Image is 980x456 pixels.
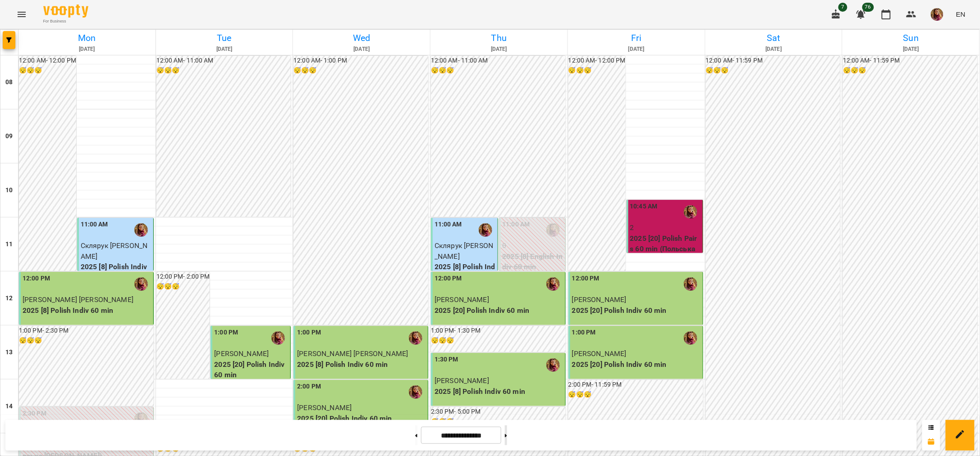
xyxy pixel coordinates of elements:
h6: 12:00 AM - 1:00 PM [293,56,428,66]
span: [PERSON_NAME] [PERSON_NAME] [297,349,408,358]
h6: [DATE] [20,45,154,54]
span: [PERSON_NAME] [297,403,352,412]
h6: 1:00 PM - 2:30 PM [19,326,154,336]
div: Петрук Дар'я (п) [684,331,697,345]
span: Склярук [PERSON_NAME] [435,241,493,261]
h6: 😴😴😴 [431,66,566,76]
p: 2025 [20] Polish Indiv 60 min [435,305,563,316]
button: EN [953,6,969,23]
label: 2:00 PM [297,382,321,392]
p: 2025 [8] Polish Indiv 60 min [435,262,495,283]
p: 2025 [20] Polish Indiv 60 min [572,359,701,370]
h6: 12:00 AM - 12:00 PM [19,56,76,66]
span: For Business [43,18,88,24]
p: 2025 [8] English Indiv 60 min [503,251,563,272]
h6: 😴😴😴 [156,66,291,76]
span: [PERSON_NAME] [435,295,489,304]
label: 11:00 AM [81,220,108,230]
img: Voopty Logo [43,5,88,18]
label: 11:00 AM [435,220,462,230]
label: 1:00 PM [572,328,596,338]
p: 2025 [8] Polish Indiv 60 min [297,359,426,370]
p: 0 [503,240,563,251]
h6: [DATE] [707,45,841,54]
h6: 12:00 PM - 2:00 PM [156,272,210,282]
label: 1:00 PM [297,328,321,338]
h6: 2:30 PM - 5:00 PM [431,407,566,417]
h6: Mon [20,31,154,45]
p: 2025 [20] Polish Pairs 60 min (Польська А1 Петрук - група) [630,233,701,265]
h6: 11 [5,239,13,249]
img: Петрук Дар'я (п) [546,223,560,237]
label: 2:30 PM [23,409,46,419]
h6: [DATE] [157,45,292,54]
h6: 😴😴😴 [19,336,154,346]
img: 4fb94bb6ae1e002b961ceeb1b4285021.JPG [931,8,943,21]
img: Петрук Дар'я (п) [409,385,422,399]
h6: 13 [5,348,13,357]
label: 1:00 PM [214,328,238,338]
h6: 12:00 AM - 11:00 AM [431,56,566,66]
h6: 😴😴😴 [431,336,566,346]
h6: 12:00 AM - 11:00 AM [156,56,291,66]
h6: 😴😴😴 [293,66,428,76]
h6: 1:00 PM - 1:30 PM [431,326,566,336]
p: 2025 [20] Polish Indiv 60 min [214,359,289,380]
span: [PERSON_NAME] [572,295,627,304]
h6: 14 [5,402,13,411]
h6: 12:00 AM - 11:59 PM [706,56,841,66]
span: EN [956,9,966,19]
h6: 😴😴😴 [706,66,841,76]
img: Петрук Дар'я (п) [684,205,697,219]
h6: Wed [294,31,429,45]
h6: 2:00 PM - 11:59 PM [568,380,703,390]
h6: 😴😴😴 [19,66,76,76]
h6: 09 [5,131,13,141]
h6: Tue [157,31,292,45]
h6: [DATE] [294,45,429,54]
h6: 08 [5,77,13,87]
h6: 😴😴😴 [843,66,978,76]
label: 12:00 PM [572,274,600,284]
img: Петрук Дар'я (п) [409,331,422,345]
div: Петрук Дар'я (п) [684,277,697,291]
label: 12:00 PM [435,274,462,284]
h6: 12:00 AM - 12:00 PM [568,56,626,66]
img: Петрук Дар'я (п) [134,223,148,237]
p: 2025 [20] Polish Indiv 60 min [572,305,701,316]
h6: Sat [707,31,841,45]
h6: 😴😴😴 [156,282,210,292]
h6: 12 [5,293,13,303]
span: [PERSON_NAME] [214,349,269,358]
h6: 😴😴😴 [568,390,703,400]
img: Петрук Дар'я (п) [479,223,492,237]
span: [PERSON_NAME] [435,376,489,385]
img: Петрук Дар'я (п) [546,277,560,291]
h6: Sun [844,31,978,45]
p: 2025 [20] Polish Indiv 60 min [297,413,426,424]
p: 2025 [8] Polish Indiv 60 min [23,305,151,316]
h6: 12:00 AM - 11:59 PM [843,56,978,66]
img: Петрук Дар'я (п) [271,331,285,345]
label: 1:30 PM [435,355,458,365]
img: Петрук Дар'я (п) [134,277,148,291]
h6: [DATE] [844,45,978,54]
h6: Fri [569,31,704,45]
h6: [DATE] [569,45,704,54]
span: 76 [862,3,874,12]
label: 11:00 AM [503,220,530,230]
p: 2 [630,222,701,233]
div: Петрук Дар'я (п) [134,412,148,426]
img: Петрук Дар'я (п) [546,358,560,372]
h6: 😴😴😴 [568,66,626,76]
h6: 10 [5,185,13,195]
